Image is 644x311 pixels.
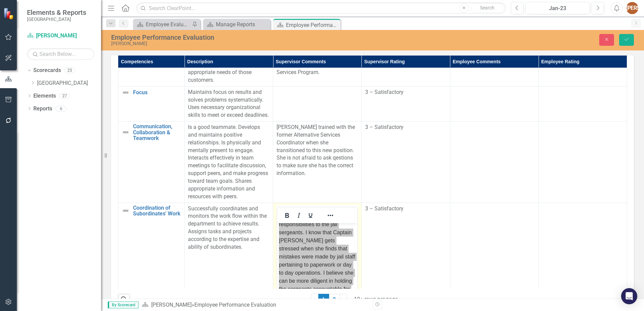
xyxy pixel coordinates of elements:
a: Scorecards [33,67,61,74]
a: Communication, Collaboration & Teamwork [133,124,181,141]
span: 3 – Satisfactory [365,205,404,212]
a: [PERSON_NAME] [151,302,192,308]
button: Bold [281,211,293,220]
div: Employee Performance Evaluation [111,34,404,41]
span: By Scorecard [108,302,138,308]
button: [PERSON_NAME] [626,2,638,14]
a: [GEOGRAPHIC_DATA] [37,79,101,87]
input: Search Below... [27,48,94,60]
p: Is a good teammate. Develops and maintains positive relationships. Is physically and mentally pre... [188,124,269,200]
p: Successfully coordinates and monitors the work flow within the department to achieve results. Ass... [188,205,269,251]
img: ClearPoint Strategy [3,8,15,20]
a: Employee Evaluation Navigation [135,20,190,29]
a: [PERSON_NAME] [27,32,94,40]
span: › [343,296,344,303]
img: Not Defined [122,207,130,215]
div: Employee Evaluation Navigation [146,20,190,29]
span: 3 – Satisfactory [365,89,404,95]
a: 2 [329,294,340,305]
span: 3 – Satisfactory [365,124,404,130]
div: 25 [64,68,75,73]
span: Elements & Reports [27,8,86,16]
div: » [142,301,367,309]
button: Reveal or hide additional toolbar items [325,211,336,220]
a: Manage Reports [205,20,269,29]
button: Underline [305,211,316,220]
div: 27 [59,93,70,99]
span: 1 [318,294,329,305]
div: [PERSON_NAME] [111,41,404,46]
p: [PERSON_NAME] trained with the former Alternative Services Coordinator when she transitioned to t... [277,124,358,177]
div: 6 [56,106,66,111]
a: Coordination of Subordinates' Work [133,205,181,217]
div: Employee Performance Evaluation [194,302,276,308]
small: [GEOGRAPHIC_DATA] [27,16,86,22]
div: Employee Performance Evaluation [286,21,339,29]
div: Manage Reports [216,20,269,29]
a: Focus [133,90,181,96]
img: Not Defined [122,128,130,136]
span: ‹ [314,296,316,303]
div: Jan-23 [528,4,587,12]
img: Not Defined [122,89,130,97]
a: Reports [33,105,52,113]
a: Elements [33,92,56,100]
button: Search [471,3,504,13]
span: Search [480,5,494,10]
button: Jan-23 [525,2,590,14]
div: Open Intercom Messenger [621,288,637,304]
p: Maintains focus on results and solves problems systematically. Uses necessary organizational skil... [188,89,269,119]
button: Italic [293,211,304,220]
input: Search ClearPoint... [136,2,506,14]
